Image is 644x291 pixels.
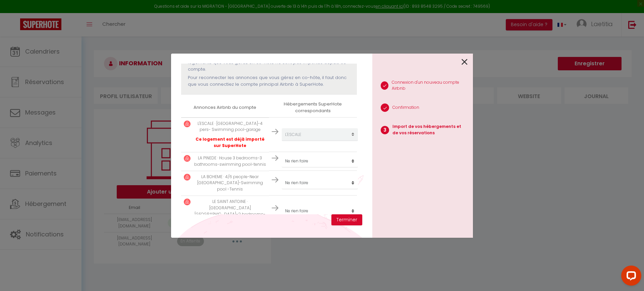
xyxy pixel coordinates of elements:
p: Connexion d'un nouveau compte Airbnb [392,79,468,92]
p: LE SAINT ANTOINE · [GEOGRAPHIC_DATA] [GEOGRAPHIC_DATA]-2 bedrooms-TerraceParking [194,199,266,224]
p: Ce logement est déjà importé sur SuperHote [194,136,266,149]
button: Terminer [331,214,362,226]
th: Annonces Airbnb du compte [181,98,269,117]
p: L'ESCALE · [GEOGRAPHIC_DATA]-4 pers- Swimming pool-garage [194,121,266,133]
p: Import de vos hébergements et de vos réservations [392,124,468,136]
p: LA PINEDE · House 3 bedrooms-3 bathrooms-swimming pool-tennis [194,155,266,168]
p: Pour reconnecter les annonces que vous gérez en co-hôte, il faut donc que vous connectiez le comp... [188,74,350,88]
p: Confirmation [392,104,419,111]
iframe: LiveChat chat widget [616,263,644,291]
p: LA BOHEME · 4/6 people-Near [GEOGRAPHIC_DATA]-Swimming pool -Tennis [194,174,266,193]
span: 3 [381,126,389,134]
th: Hébergements SuperHote correspondants [269,98,357,117]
